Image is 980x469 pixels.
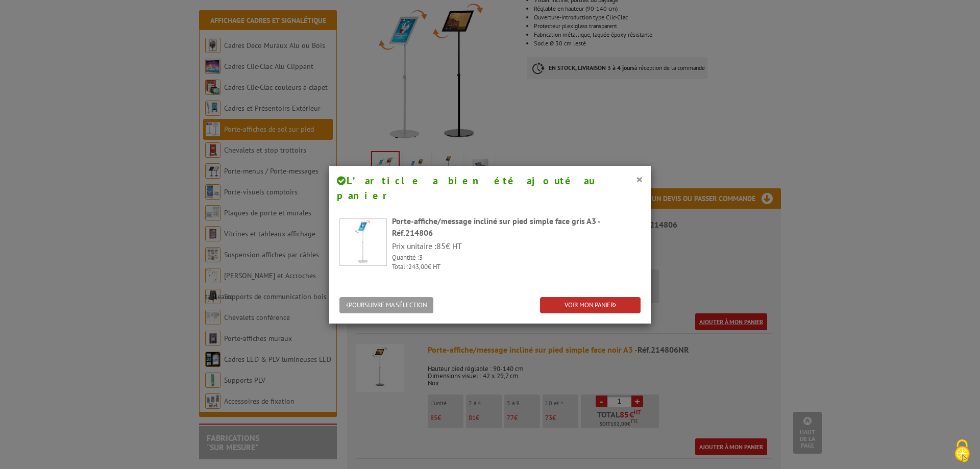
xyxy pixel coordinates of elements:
[392,262,641,272] p: Total : € HT
[392,228,433,238] span: Réf.214806
[392,215,641,239] div: Porte-affiche/message incliné sur pied simple face gris A3 -
[392,240,641,252] p: Prix unitaire : € HT
[339,297,433,314] button: POURSUIVRE MA SÉLECTION
[436,241,446,251] span: 85
[337,174,643,203] h4: L’article a bien été ajouté au panier
[392,253,641,263] p: Quantité :
[408,262,428,271] span: 243,00
[636,172,643,186] button: ×
[949,438,975,464] img: Cookies (fenêtre modale)
[540,297,641,314] a: VOIR MON PANIER
[944,434,980,469] button: Cookies (fenêtre modale)
[419,253,423,262] span: 3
